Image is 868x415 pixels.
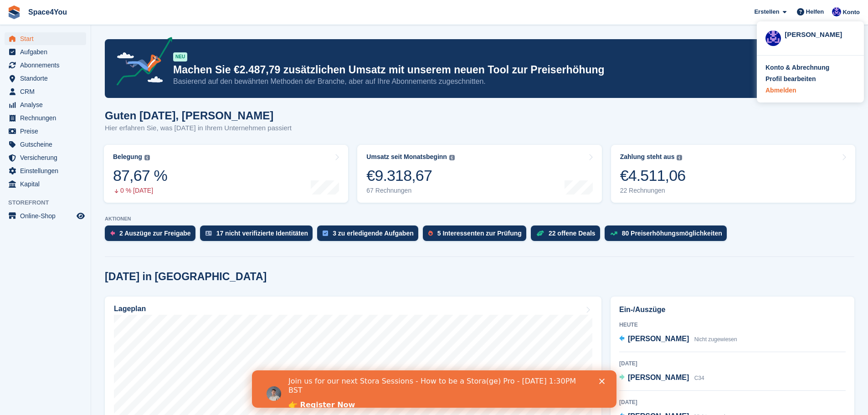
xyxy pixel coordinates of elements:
a: menu [5,112,86,124]
div: [DATE] [619,359,846,368]
a: menu [5,178,86,190]
img: stora-icon-8386f47178a22dfd0bd8f6a31ec36ba5ce8667c1dd55bd0f319d3a0aa187defe.svg [7,5,21,19]
span: Helfen [806,7,824,16]
a: [PERSON_NAME] C34 [619,372,704,384]
span: Online-Shop [20,210,75,222]
img: Irina Likholet [765,31,781,46]
a: menu [5,32,86,45]
a: 2 Auszüge zur Freigabe [105,225,200,246]
a: menu [5,85,86,98]
a: menu [5,72,86,85]
span: Einstellungen [20,164,75,177]
a: [PERSON_NAME] Nicht zugewiesen [619,333,737,345]
div: [DATE] [619,398,846,406]
span: Erstellen [754,7,779,16]
a: menu [5,59,86,72]
a: 80 Preiserhöhungsmöglichkeiten [605,225,731,246]
img: price-adjustments-announcement-icon-8257ccfd72463d97f412b2fc003d46551f7dbcb40ab6d574587a9cd5c0d94... [109,37,173,89]
div: 67 Rechnungen [366,187,455,195]
img: icon-info-grey-7440780725fd019a000dd9b08b2336e03edf1995a4989e88bcd33f0948082b44.svg [677,155,682,160]
div: 0 % [DATE] [113,187,167,195]
span: Konto [842,8,860,17]
span: Kapital [20,178,75,190]
a: Speisekarte [5,210,86,222]
div: Profil bearbeiten [765,74,816,84]
div: 22 Rechnungen [620,187,686,195]
span: Analyse [20,98,75,111]
h2: [DATE] in [GEOGRAPHIC_DATA] [105,271,267,283]
h1: Guten [DATE], [PERSON_NAME] [105,109,292,122]
a: menu [5,98,86,111]
a: Profil bearbeiten [765,74,855,84]
div: Abmelden [765,86,796,95]
img: verify_identity-adf6edd0f0f0b5bbfe63781bf79b02c33cf7c696d77639b501bdc392416b5a36.svg [205,231,212,236]
a: 5 Interessenten zur Prüfung [423,225,531,246]
span: Nicht zugewiesen [694,336,737,343]
img: task-75834270c22a3079a89374b754ae025e5fb1db73e45f91037f5363f120a921f8.svg [323,231,328,236]
a: menu [5,164,86,177]
span: Preise [20,125,75,138]
p: Basierend auf den bewährten Methoden der Branche, aber auf Ihre Abonnements zugeschnitten. [173,77,765,87]
div: €4.511,06 [620,166,686,185]
div: Konto & Abrechnung [765,63,829,72]
div: [PERSON_NAME] [785,30,855,38]
img: icon-info-grey-7440780725fd019a000dd9b08b2336e03edf1995a4989e88bcd33f0948082b44.svg [144,155,150,160]
a: menu [5,151,86,164]
img: deal-1b604bf984904fb50ccaf53a9ad4b4a5d6e5aea283cecdc64d6e3604feb123c2.svg [536,230,544,236]
span: Standorte [20,72,75,85]
span: Gutscheine [20,138,75,151]
span: Abonnements [20,59,75,72]
div: 80 Preiserhöhungsmöglichkeiten [622,230,722,237]
img: move_outs_to_deallocate_icon-f764333ba52eb49d3ac5e1228854f67142a1ed5810a6f6cc68b1a99e826820c5.svg [110,231,115,236]
span: Start [20,32,75,45]
h2: Ein-/Auszüge [619,304,846,315]
span: Rechnungen [20,112,75,124]
div: 2 Auszüge zur Freigabe [119,230,191,237]
div: 22 offene Deals [549,230,596,237]
a: 22 offene Deals [531,225,605,246]
img: prospect-51fa495bee0391a8d652442698ab0144808aea92771e9ea1ae160a38d050c398.svg [428,231,433,236]
p: AKTIONEN [105,216,854,222]
span: Storefront [8,198,91,207]
img: price_increase_opportunities-93ffe204e8149a01c8c9dc8f82e8f89637d9d84a8eef4429ea346261dce0b2c0.svg [610,231,617,236]
iframe: Intercom live chat Banner [252,370,616,408]
a: 17 nicht verifizierte Identitäten [200,225,318,246]
p: Hier erfahren Sie, was [DATE] in Ihrem Unternehmen passiert [105,123,292,133]
div: Belegung [113,153,142,161]
img: Irina Likholet [832,7,841,16]
h2: Lageplan [114,305,146,313]
img: icon-info-grey-7440780725fd019a000dd9b08b2336e03edf1995a4989e88bcd33f0948082b44.svg [449,155,455,160]
a: 👉 Register Now [36,30,103,40]
a: Umsatz seit Monatsbeginn €9.318,67 67 Rechnungen [357,145,601,203]
a: Abmelden [765,86,855,95]
div: 5 Interessenten zur Prüfung [437,230,522,237]
div: 17 nicht verifizierte Identitäten [216,230,308,237]
span: Versicherung [20,151,75,164]
a: Space4You [25,5,71,20]
a: Konto & Abrechnung [765,63,855,72]
div: NEU [173,52,187,61]
span: Aufgaben [20,46,75,58]
a: menu [5,138,86,151]
a: Zahlung steht aus €4.511,06 22 Rechnungen [611,145,855,203]
a: Belegung 87,67 % 0 % [DATE] [104,145,348,203]
div: Zahlung steht aus [620,153,675,161]
span: C34 [694,375,704,381]
span: CRM [20,85,75,98]
a: 3 zu erledigende Aufgaben [317,225,423,246]
div: Heute [619,321,846,329]
div: Umsatz seit Monatsbeginn [366,153,447,161]
div: Schließen [347,8,356,14]
span: [PERSON_NAME] [628,374,689,381]
div: 3 zu erledigende Aufgaben [333,230,414,237]
div: 87,67 % [113,166,167,185]
a: menu [5,46,86,58]
a: Vorschau-Shop [75,210,86,221]
span: [PERSON_NAME] [628,335,689,343]
div: €9.318,67 [366,166,455,185]
a: menu [5,125,86,138]
p: Machen Sie €2.487,79 zusätzlichen Umsatz mit unserem neuen Tool zur Preiserhöhung [173,63,765,77]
